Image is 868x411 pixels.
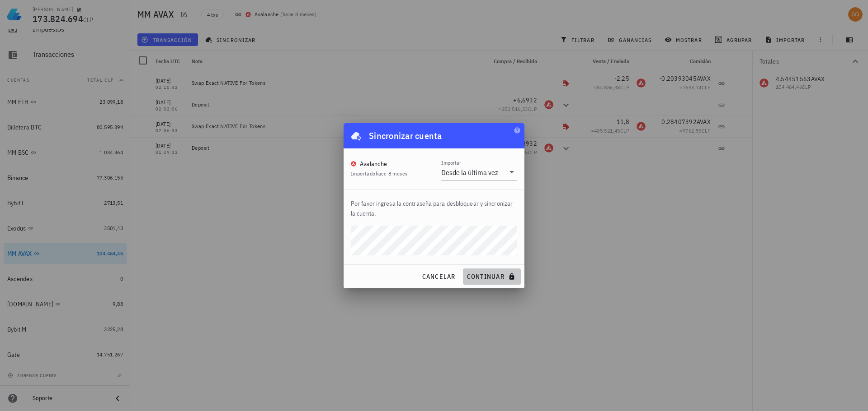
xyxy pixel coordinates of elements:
div: ImportarDesde la última vez [441,165,517,180]
div: Sincronizar cuenta [369,129,442,143]
span: hace 8 meses [376,170,408,177]
span: continuar [467,272,517,281]
label: Importar [441,159,461,166]
button: cancelar [418,268,459,285]
div: Desde la última vez [441,168,498,177]
p: Por favor ingresa la contraseña para desbloquear y sincronizar la cuenta. [351,199,517,218]
span: cancelar [421,272,455,281]
button: continuar [463,268,521,285]
span: Importado [351,170,407,177]
img: avax.svg [351,161,356,166]
div: Avalanche [360,159,387,168]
